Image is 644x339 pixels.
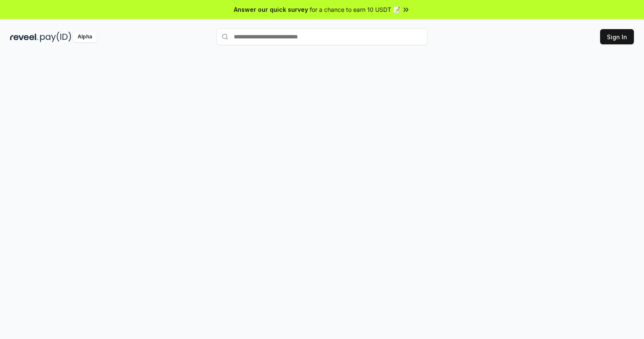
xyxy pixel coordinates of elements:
button: Sign In [600,29,634,44]
span: for a chance to earn 10 USDT 📝 [310,5,400,14]
img: pay_id [40,32,71,42]
div: Alpha [73,32,97,42]
span: Answer our quick survey [234,5,308,14]
img: reveel_dark [10,32,38,42]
